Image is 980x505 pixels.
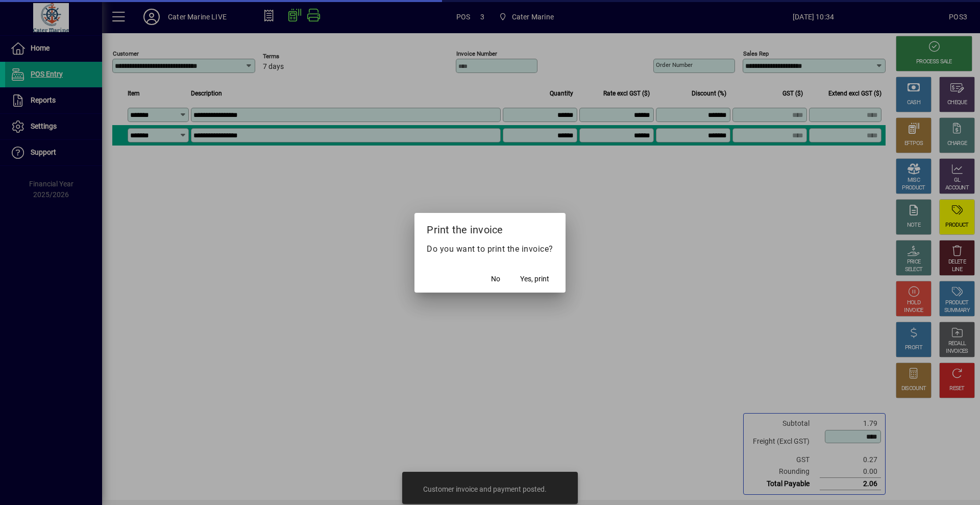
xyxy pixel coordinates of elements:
h2: Print the invoice [414,213,566,243]
p: Do you want to print the invoice? [427,243,553,255]
span: Yes, print [520,274,549,284]
button: Yes, print [516,270,553,288]
button: No [479,270,512,288]
span: No [491,274,500,284]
